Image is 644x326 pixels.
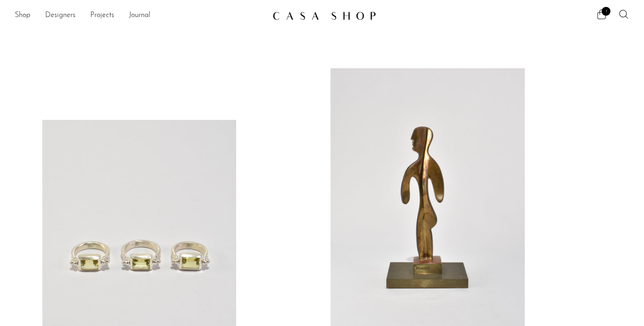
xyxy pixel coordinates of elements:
ul: NEW HEADER MENU [15,8,265,24]
a: Designers [45,10,75,22]
span: 1 [602,7,610,16]
nav: Desktop navigation [15,8,265,24]
a: Journal [129,10,151,22]
a: Projects [90,10,114,22]
a: Shop [15,10,30,22]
